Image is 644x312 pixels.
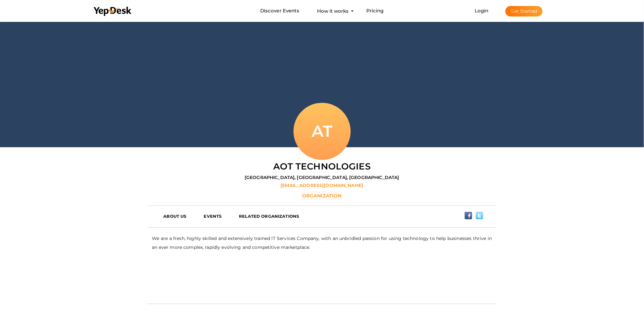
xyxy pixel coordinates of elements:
button: How it works [315,5,350,17]
img: facebook.png [465,212,472,219]
label: AOT Technologies [273,160,371,173]
label: Organization [302,192,342,199]
a: EVENTS [199,211,234,221]
b: EVENTS [204,214,222,219]
label: [EMAIL_ADDRESS][DOMAIN_NAME] [281,182,363,189]
label: [GEOGRAPHIC_DATA], [GEOGRAPHIC_DATA], [GEOGRAPHIC_DATA] [245,174,399,181]
a: Pricing [366,5,384,17]
a: Discover Events [260,5,299,17]
img: twitter.png [474,212,485,219]
a: ABOUT US [159,211,199,221]
b: ABOUT US [164,214,186,219]
b: RELATED ORGANIZATIONS [239,214,299,219]
div: AT [294,103,351,160]
button: Get Started [505,6,543,17]
a: RELATED ORGANIZATIONS [234,211,312,221]
p: We are a fresh, highly skilled and extensively trained IT Services Company, with an unbridled pas... [152,234,492,252]
a: Login [475,8,489,14]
